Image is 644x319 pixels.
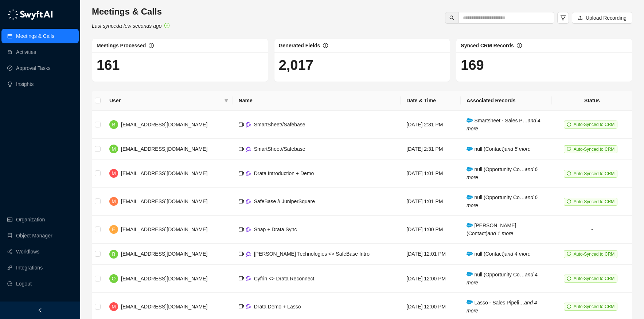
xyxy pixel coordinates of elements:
[112,197,116,205] span: M
[401,139,461,159] td: [DATE] 2:31 PM
[552,91,632,111] th: Status
[246,171,251,176] img: gong-Dwh8HbPa.png
[567,276,571,281] span: sync
[401,244,461,264] td: [DATE] 12:01 PM
[16,212,45,227] a: Organization
[461,43,514,48] span: Synced CRM Records
[92,23,161,29] i: Last synced a few seconds ago
[16,29,54,43] a: Meetings & Calls
[246,276,251,281] img: gong-Dwh8HbPa.png
[121,146,207,152] span: [EMAIL_ADDRESS][DOMAIN_NAME]
[467,118,540,131] i: and 4 more
[401,91,461,111] th: Date & Time
[574,147,615,152] span: Auto-Synced to CRM
[112,145,116,153] span: M
[149,43,154,48] span: info-circle
[16,228,52,243] a: Object Manager
[121,304,207,310] span: [EMAIL_ADDRESS][DOMAIN_NAME]
[567,252,571,256] span: sync
[224,98,229,103] span: filter
[517,43,522,48] span: info-circle
[239,251,244,256] span: video-camera
[254,251,370,257] span: [PERSON_NAME] Technologies <> SafeBase Intro
[567,147,571,151] span: sync
[401,188,461,216] td: [DATE] 1:01 PM
[112,169,116,177] span: M
[239,304,244,309] span: video-camera
[467,146,530,152] span: null (Contact)
[121,122,207,127] span: [EMAIL_ADDRESS][DOMAIN_NAME]
[552,216,632,244] td: -
[586,14,627,22] span: Upload Recording
[239,276,244,281] span: video-camera
[574,122,615,127] span: Auto-Synced to CRM
[239,171,244,176] span: video-camera
[246,122,251,127] img: gong-Dwh8HbPa.png
[488,231,514,236] i: and 1 more
[467,166,538,180] span: null (Opportunity Co…
[574,304,615,309] span: Auto-Synced to CRM
[560,15,566,21] span: filter
[254,122,305,127] span: SmartSheet//Safebase
[239,146,244,151] span: video-camera
[467,194,538,208] span: null (Opportunity Co…
[467,166,538,180] i: and 6 more
[467,222,516,236] span: [PERSON_NAME] (Contact)
[578,15,583,20] span: upload
[16,260,43,275] a: Integrations
[109,97,221,105] span: User
[323,43,328,48] span: info-circle
[112,121,115,129] span: B
[16,276,32,291] span: Logout
[16,244,39,259] a: Workflows
[467,272,538,285] span: null (Opportunity Co…
[467,300,537,314] span: Lasso - Sales Pipeli…
[112,225,115,233] span: E
[246,227,251,232] img: gong-Dwh8HbPa.png
[254,227,297,232] span: Snap + Drata Sync
[574,199,615,204] span: Auto-Synced to CRM
[121,170,207,176] span: [EMAIL_ADDRESS][DOMAIN_NAME]
[239,227,244,232] span: video-camera
[16,61,51,75] a: Approval Tasks
[121,198,207,204] span: [EMAIL_ADDRESS][DOMAIN_NAME]
[254,198,315,204] span: SafeBase // JuniperSquare
[233,91,401,111] th: Name
[467,118,540,131] span: Smartsheet - Sales P…
[567,122,571,127] span: sync
[246,199,251,204] img: gong-Dwh8HbPa.png
[97,57,264,74] h1: 161
[121,227,207,232] span: [EMAIL_ADDRESS][DOMAIN_NAME]
[16,45,36,59] a: Activities
[38,308,43,313] span: left
[92,6,169,17] h3: Meetings & Calls
[401,111,461,139] td: [DATE] 2:31 PM
[121,251,207,257] span: [EMAIL_ADDRESS][DOMAIN_NAME]
[505,251,531,257] i: and 4 more
[112,250,115,258] span: B
[467,272,538,285] i: and 4 more
[7,281,12,286] span: logout
[572,12,632,24] button: Upload Recording
[112,275,116,283] span: O
[567,171,571,176] span: sync
[246,146,251,152] img: gong-Dwh8HbPa.png
[449,15,454,20] span: search
[467,300,537,314] i: and 4 more
[467,251,530,257] span: null (Contact)
[401,265,461,293] td: [DATE] 12:00 PM
[574,276,615,281] span: Auto-Synced to CRM
[254,146,305,152] span: SmartSheet//Safebase
[467,194,538,208] i: and 6 more
[164,23,169,28] span: check-circle
[621,295,640,315] iframe: Open customer support
[121,276,207,281] span: [EMAIL_ADDRESS][DOMAIN_NAME]
[239,122,244,127] span: video-camera
[97,43,146,48] span: Meetings Processed
[461,57,628,74] h1: 169
[401,159,461,188] td: [DATE] 1:01 PM
[239,199,244,204] span: video-camera
[279,57,446,74] h1: 2,017
[254,276,315,281] span: Cyfrin <> Drata Reconnect
[254,170,314,176] span: Drata Introduction + Demo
